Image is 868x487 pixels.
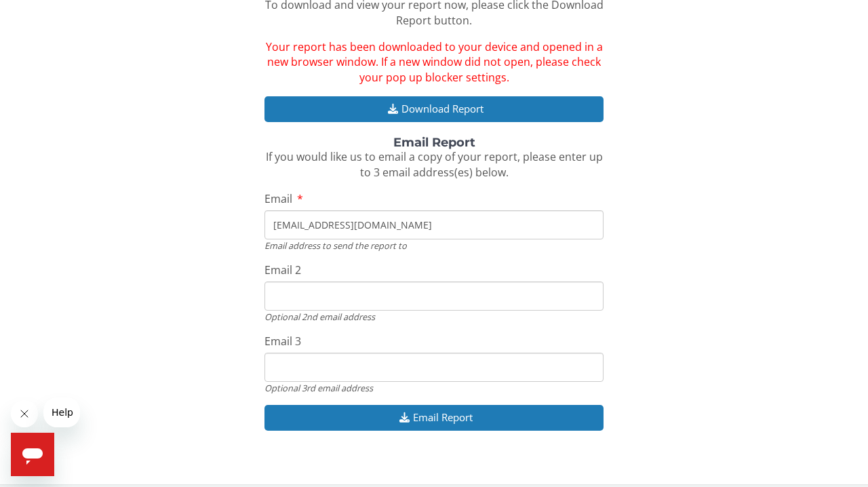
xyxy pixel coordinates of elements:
[264,262,301,277] span: Email 2
[43,397,80,427] iframe: Message from company
[264,239,604,252] div: Email address to send the report to
[264,382,604,394] div: Optional 3rd email address
[266,39,603,85] span: Your report has been downloaded to your device and opened in a new browser window. If a new windo...
[264,191,292,206] span: Email
[11,400,38,427] iframe: Close message
[11,433,54,476] iframe: Button to launch messaging window
[264,405,604,430] button: Email Report
[264,96,604,121] button: Download Report
[264,334,301,349] span: Email 3
[393,135,475,150] strong: Email Report
[264,311,604,323] div: Optional 2nd email address
[266,149,603,180] span: If you would like us to email a copy of your report, please enter up to 3 email address(es) below.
